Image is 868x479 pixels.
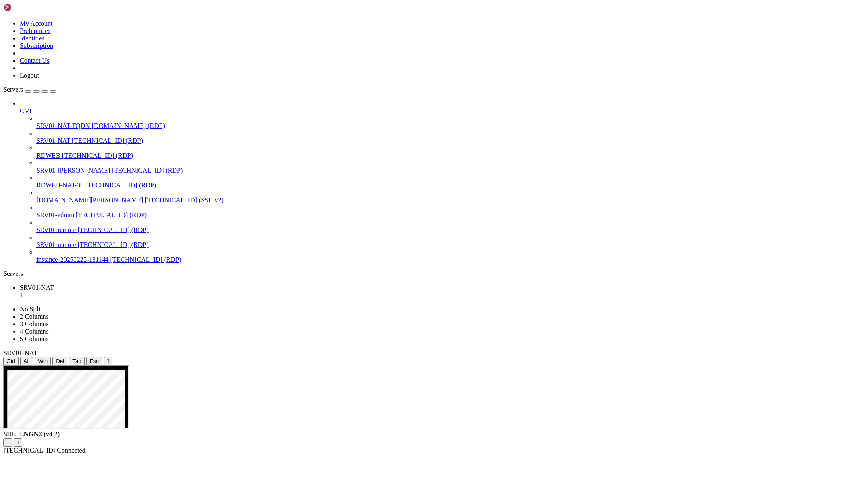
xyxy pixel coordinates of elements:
[20,335,49,342] a: 5 Columns
[20,35,45,42] a: Identities
[76,211,147,218] span: [TECHNICAL_ID] (RDP)
[20,306,42,313] a: No Split
[92,122,165,129] span: [DOMAIN_NAME] (RDP)
[36,145,865,159] li: RDWEB [TECHNICAL_ID] (RDP)
[107,358,109,364] div: 
[36,130,865,145] li: SRV01-NAT [TECHNICAL_ID] (RDP)
[44,431,60,438] span: 4.2.0
[20,107,865,115] a: OVH
[36,197,865,204] a: [DOMAIN_NAME][PERSON_NAME] [TECHNICAL_ID] (SSH v2)
[36,115,865,130] li: SRV01-NAT-FQDN [DOMAIN_NAME] (RDP)
[36,137,865,145] a: SRV01-NAT [TECHNICAL_ID] (RDP)
[69,357,85,365] button: Tab
[57,447,85,454] span: Connected
[3,438,12,447] button: 
[20,42,53,49] a: Subscription
[36,256,108,263] span: instance-20250225-131144
[90,358,99,364] span: Esc
[78,241,149,248] span: [TECHNICAL_ID] (RDP)
[36,152,865,159] a: RDWEB [TECHNICAL_ID] (RDP)
[36,122,90,129] span: SRV01-NAT-FQDN
[7,439,9,446] div: 
[20,107,34,114] span: OVH
[20,72,39,79] a: Logout
[36,159,865,174] li: SRV01-[PERSON_NAME] [TECHNICAL_ID] (RDP)
[3,431,60,438] span: SHELL ©
[36,152,60,159] span: RDWEB
[20,284,865,299] a: SRV01-NAT
[36,137,70,144] span: SRV01-NAT
[3,86,23,93] span: Servers
[36,122,865,130] a: SRV01-NAT-FQDN [DOMAIN_NAME] (RDP)
[78,226,149,233] span: [TECHNICAL_ID] (RDP)
[14,438,22,447] button: 
[72,137,143,144] span: [TECHNICAL_ID] (RDP)
[36,226,865,234] a: SRV01-remote [TECHNICAL_ID] (RDP)
[3,86,56,93] a: Servers
[20,57,50,64] a: Contact Us
[85,182,156,189] span: [TECHNICAL_ID] (RDP)
[3,357,19,365] button: Ctrl
[36,241,865,249] a: SRV01-remote [TECHNICAL_ID] (RDP)
[3,349,37,356] span: SRV01-NAT
[3,3,51,12] img: Shellngn
[20,27,51,34] a: Preferences
[20,357,33,365] button: Alt
[36,256,865,263] a: instance-20250225-131144 [TECHNICAL_ID] (RDP)
[36,241,76,248] span: SRV01-remote
[36,167,865,174] a: SRV01-[PERSON_NAME] [TECHNICAL_ID] (RDP)
[3,447,55,454] span: [TECHNICAL_ID]
[36,182,83,189] span: RDWEB-NAT-36
[3,270,865,277] div: Servers
[36,182,865,189] a: RDWEB-NAT-36 [TECHNICAL_ID] (RDP)
[20,100,865,263] li: OVH
[20,328,49,335] a: 4 Columns
[24,431,39,438] b: NGN
[36,211,74,218] span: SRV01-admin
[86,357,102,365] button: Esc
[24,358,30,364] span: Alt
[36,234,865,249] li: SRV01-remote [TECHNICAL_ID] (RDP)
[36,219,865,234] li: SRV01-remote [TECHNICAL_ID] (RDP)
[35,357,51,365] button: Win
[110,256,181,263] span: [TECHNICAL_ID] (RDP)
[36,197,143,204] span: [DOMAIN_NAME][PERSON_NAME]
[56,358,64,364] span: Del
[72,358,81,364] span: Tab
[36,249,865,263] li: instance-20250225-131144 [TECHNICAL_ID] (RDP)
[38,358,48,364] span: Win
[112,167,183,174] span: [TECHNICAL_ID] (RDP)
[145,197,224,204] span: [TECHNICAL_ID] (SSH v2)
[20,284,54,291] span: SRV01-NAT
[36,226,76,233] span: SRV01-remote
[36,174,865,189] li: RDWEB-NAT-36 [TECHNICAL_ID] (RDP)
[36,189,865,204] li: [DOMAIN_NAME][PERSON_NAME] [TECHNICAL_ID] (SSH v2)
[52,357,67,365] button: Del
[36,204,865,219] li: SRV01-admin [TECHNICAL_ID] (RDP)
[104,357,112,365] button: 
[20,320,49,327] a: 3 Columns
[7,358,15,364] span: Ctrl
[17,439,19,446] div: 
[20,20,53,27] a: My Account
[62,152,133,159] span: [TECHNICAL_ID] (RDP)
[36,211,865,219] a: SRV01-admin [TECHNICAL_ID] (RDP)
[36,167,110,174] span: SRV01-[PERSON_NAME]
[20,313,49,320] a: 2 Columns
[20,292,865,299] a: 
